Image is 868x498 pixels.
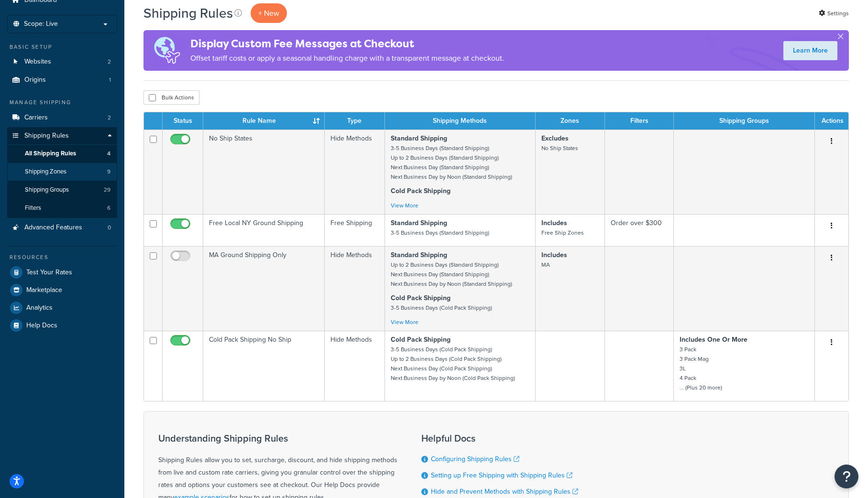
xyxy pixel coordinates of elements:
th: Rule Name : activate to sort column ascending [203,112,325,130]
span: 6 [107,204,110,212]
span: Carriers [24,114,48,122]
span: Filters [25,204,41,212]
span: 4 [107,150,110,158]
small: 3-5 Business Days (Cold Pack Shipping) Up to 2 Business Days (Cold Pack Shipping) Next Business D... [391,345,515,382]
small: MA [541,260,550,269]
a: Shipping Rules [7,127,117,145]
span: Advanced Features [24,224,82,232]
p: + New [251,3,287,23]
strong: Cold Pack Shipping [391,335,450,345]
li: All Shipping Rules [7,145,117,162]
a: Shipping Zones 9 [7,163,117,181]
small: Free Ship Zones [541,228,584,237]
a: Setting up Free Shipping with Shipping Rules [431,470,572,480]
span: 2 [108,114,111,122]
a: Filters 6 [7,199,117,217]
li: Advanced Features [7,219,117,237]
span: 1 [109,76,111,84]
h4: Display Custom Fee Messages at Checkout [190,36,504,52]
th: Type [325,112,385,130]
li: Origins [7,71,117,89]
a: Analytics [7,299,117,316]
a: View More [391,201,418,210]
strong: Cold Pack Shipping [391,293,450,303]
div: Manage Shipping [7,98,117,107]
h3: Helpful Docs [421,433,578,444]
strong: Includes [541,250,567,260]
strong: Standard Shipping [391,133,447,143]
span: 9 [107,168,110,176]
a: Test Your Rates [7,264,117,281]
td: Free Shipping [325,214,385,246]
span: Test Your Rates [26,269,72,277]
span: Websites [24,58,51,66]
a: Shipping Groups 29 [7,181,117,199]
a: Help Docs [7,317,117,334]
a: Advanced Features 0 [7,219,117,237]
strong: Standard Shipping [391,250,447,260]
strong: Includes [541,218,567,228]
th: Zones [536,112,605,130]
a: Configuring Shipping Rules [431,454,519,464]
span: Origins [24,76,46,84]
span: Shipping Groups [25,186,69,194]
small: 3 Pack 3 Pack Mag 3L 4 Pack ... (Plus 20 more) [680,345,722,392]
strong: Excludes [541,133,569,143]
a: Marketplace [7,281,117,299]
a: Hide and Prevent Methods with Shipping Rules [431,487,578,497]
span: 0 [108,224,111,232]
li: Websites [7,53,117,71]
th: Shipping Groups [674,112,815,130]
strong: Cold Pack Shipping [391,186,450,196]
button: Open Resource Center [835,465,858,488]
h1: Shipping Rules [143,4,233,22]
a: Settings [819,7,849,20]
th: Shipping Methods [385,112,536,130]
li: Shipping Rules [7,127,117,218]
a: Carriers 2 [7,109,117,127]
li: Shipping Groups [7,181,117,199]
td: Order over $300 [605,214,674,246]
a: Origins 1 [7,71,117,89]
span: Help Docs [26,322,57,330]
li: Shipping Zones [7,163,117,181]
h3: Understanding Shipping Rules [158,433,397,444]
a: Learn More [783,41,837,60]
small: No Ship States [541,144,578,152]
span: Shipping Rules [24,132,69,140]
small: 3-5 Business Days (Standard Shipping) Up to 2 Business Days (Standard Shipping) Next Business Day... [391,144,512,181]
td: Free Local NY Ground Shipping [203,214,325,246]
td: Hide Methods [325,331,385,401]
strong: Standard Shipping [391,218,447,228]
a: Websites 2 [7,53,117,71]
img: duties-banner-06bc72dcb5fe05cb3f9472aba00be2ae8eb53ab6f0d8bb03d382ba314ac3c341.png [143,30,190,71]
th: Actions [815,112,848,130]
span: Shipping Zones [25,168,66,176]
th: Filters [605,112,674,130]
span: Scope: Live [24,20,58,28]
span: Marketplace [26,286,62,294]
small: 3-5 Business Days (Cold Pack Shipping) [391,303,492,312]
span: 29 [104,186,110,194]
span: Analytics [26,304,53,312]
div: Basic Setup [7,43,117,51]
td: Cold Pack Shipping No Ship [203,331,325,401]
td: MA Ground Shipping Only [203,246,325,331]
p: Offset tariff costs or apply a seasonal handling charge with a transparent message at checkout. [190,52,504,65]
div: Resources [7,253,117,261]
a: All Shipping Rules 4 [7,145,117,162]
li: Filters [7,199,117,217]
td: Hide Methods [325,130,385,214]
small: Up to 2 Business Days (Standard Shipping) Next Business Day (Standard Shipping) Next Business Day... [391,260,512,288]
button: Bulk Actions [143,90,199,105]
strong: Includes One Or More [680,335,747,345]
a: View More [391,318,418,326]
li: Carriers [7,109,117,127]
span: 2 [108,58,111,66]
td: Hide Methods [325,246,385,331]
span: All Shipping Rules [25,150,76,158]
